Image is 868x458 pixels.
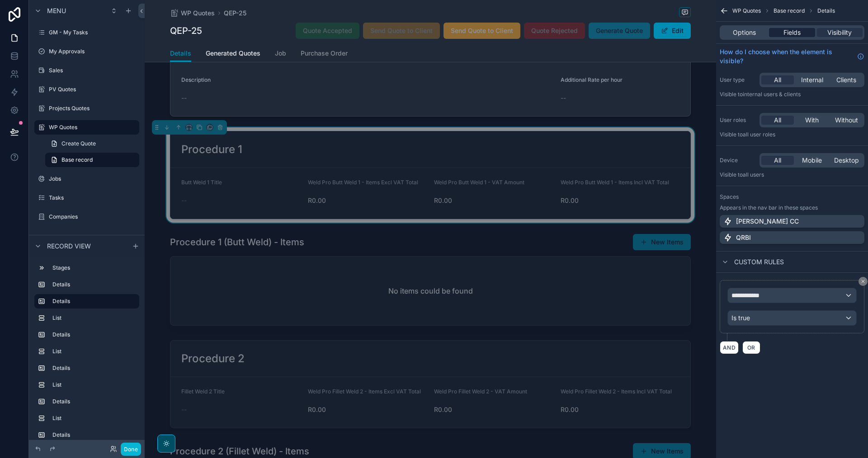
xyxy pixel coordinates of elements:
h1: QEP-25 [170,24,202,37]
span: Purchase Order [301,49,348,58]
a: WP Quotes [34,120,139,135]
a: WP Quotes [170,9,215,18]
span: Details [170,49,191,58]
label: Details [52,398,136,405]
span: Base record [774,7,805,14]
a: GM - My Tasks [34,25,139,40]
a: How do I choose when the element is visible? [720,47,864,65]
label: GM - My Tasks [49,29,137,36]
a: Purchase Order [301,45,348,63]
a: Job [275,45,286,63]
label: My Approvals [49,48,137,55]
p: QRBI [736,233,751,242]
span: Weld Pro Butt Weld 1 - Items Incl VAT Total [561,179,669,186]
span: Weld Pro Butt Weld 1 - Items Excl VAT Total [308,179,418,186]
span: All [774,156,781,165]
span: Base record [61,156,93,164]
label: Projects Quotes [49,105,137,112]
span: all users [743,171,764,178]
label: User roles [720,117,756,124]
span: Details [817,7,835,14]
span: Is true [731,313,750,322]
a: Companies [34,210,139,224]
span: WP Quotes [181,9,215,18]
span: R0.00 [308,196,427,205]
a: Base record [45,153,139,167]
span: How do I choose when the element is visible? [720,47,854,65]
span: R0.00 [434,196,553,205]
p: Visible to [720,171,864,178]
span: Clients [836,75,856,84]
button: Edit [654,23,691,39]
span: All [774,116,781,125]
span: Create Quote [61,140,96,147]
span: Desktop [834,156,859,165]
a: Sales [34,63,139,78]
span: Butt Weld 1 Title [181,179,222,186]
label: PV Quotes [49,86,137,93]
p: [PERSON_NAME] CC [736,217,799,226]
span: OR [745,344,757,351]
label: List [52,314,136,322]
span: Mobile [802,156,822,165]
label: Details [52,331,136,338]
a: Jobs [34,172,139,186]
span: Weld Pro Butt Weld 1 - VAT Amount [434,179,524,186]
button: Done [121,443,141,456]
span: Internal users & clients [743,91,801,98]
span: Record view [47,242,91,251]
span: Options [733,28,756,37]
span: -- [181,196,187,205]
a: Details [170,45,191,62]
span: Custom rules [734,257,784,266]
span: R0.00 [561,196,680,205]
label: Details [52,298,132,305]
span: Fields [783,28,801,37]
button: OR [742,341,760,354]
span: Visibility [827,28,852,37]
span: Generated Quotes [206,49,260,58]
span: With [805,116,819,125]
a: My Approvals [34,44,139,59]
label: Details [52,281,136,288]
label: Device [720,157,756,164]
span: All [774,75,781,84]
span: All user roles [743,131,775,138]
label: Spaces [720,193,739,201]
label: Details [52,431,136,439]
span: WP Quotes [732,7,761,14]
div: scrollable content [29,257,145,440]
button: Is true [727,310,857,326]
a: Projects Quotes [34,101,139,116]
button: AND [720,341,739,354]
label: Sales [49,67,137,74]
label: WP Quotes [49,124,134,131]
a: QEP-25 [224,9,246,18]
label: List [52,415,136,422]
span: Job [275,49,286,58]
a: Tasks [34,191,139,205]
p: Appears in the nav bar in these spaces [720,204,864,211]
p: Visible to [720,91,864,98]
p: Visible to [720,131,864,138]
a: PV Quotes [34,82,139,97]
label: Tasks [49,194,137,201]
label: List [52,348,136,355]
span: Without [835,116,858,125]
a: Create Quote [45,136,139,151]
label: Jobs [49,175,137,182]
h2: Procedure 1 [181,142,242,157]
a: Generated Quotes [206,45,260,63]
label: Details [52,365,136,372]
label: Stages [52,264,136,271]
label: Companies [49,213,137,220]
label: User type [720,76,756,84]
span: Internal [801,75,823,84]
label: List [52,381,136,388]
span: Menu [47,6,66,15]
